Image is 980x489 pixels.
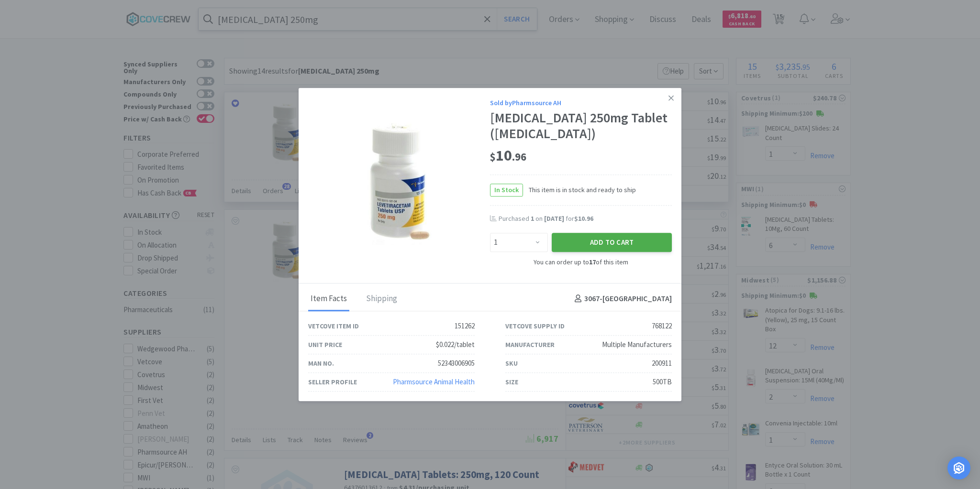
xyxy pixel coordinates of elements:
[308,321,359,331] div: Vetcove Item ID
[308,358,334,369] div: Man No.
[308,377,357,387] div: Seller Profile
[490,184,523,196] span: In Stock
[455,320,475,332] div: 151262
[438,358,475,369] div: 52343006905
[308,287,349,311] div: Item Facts
[505,321,565,331] div: Vetcove Supply ID
[393,377,475,386] a: Pharmsource Animal Health
[490,150,496,163] span: $
[574,214,593,223] span: $10.96
[653,376,672,388] div: 500TB
[552,233,672,252] button: Add to Cart
[308,339,342,350] div: Unit Price
[490,257,672,268] div: You can order up to of this item
[652,320,672,332] div: 768122
[531,214,534,223] span: 1
[364,287,400,311] div: Shipping
[505,358,518,369] div: SKU
[544,214,564,223] span: [DATE]
[337,120,461,245] img: 748ac685a62c4a60a56c79c933812d4e_151262.jpeg
[490,98,672,108] div: Sold by Pharmsource AH
[490,146,526,165] span: 10
[436,339,475,350] div: $0.022/tablet
[499,214,672,224] div: Purchased on for
[589,258,596,267] strong: 17
[505,377,518,387] div: Size
[602,339,672,350] div: Multiple Manufacturers
[512,150,526,163] span: . 96
[490,110,672,142] div: [MEDICAL_DATA] 250mg Tablet ([MEDICAL_DATA])
[505,339,555,350] div: Manufacturer
[571,293,672,305] h4: 3067 - [GEOGRAPHIC_DATA]
[652,358,672,369] div: 200911
[523,185,636,195] span: This item is in stock and ready to ship
[947,456,970,479] div: Open Intercom Messenger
